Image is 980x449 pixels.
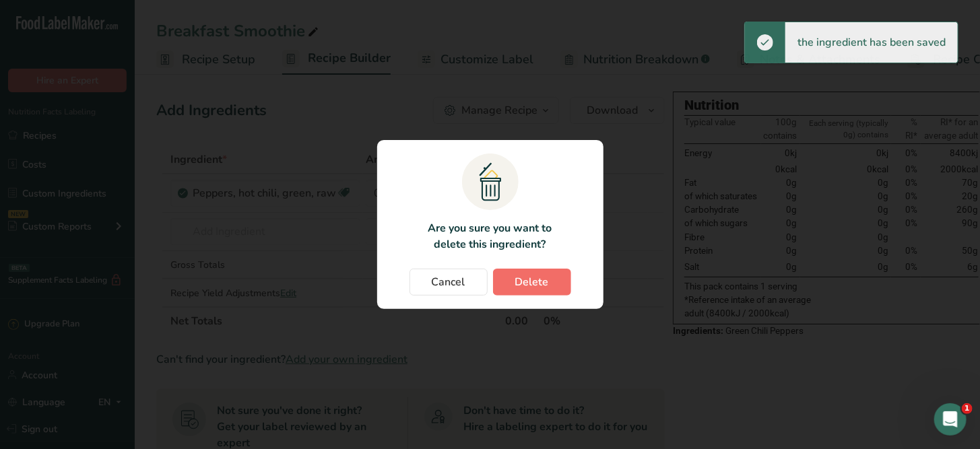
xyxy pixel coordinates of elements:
[785,22,958,63] div: the ingredient has been saved
[432,274,465,290] span: Cancel
[962,403,973,414] span: 1
[515,274,549,290] span: Delete
[493,269,571,296] button: Delete
[934,403,967,436] iframe: Intercom live chat
[410,269,488,296] button: Cancel
[420,220,560,252] p: Are you sure you want to delete this ingredient?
